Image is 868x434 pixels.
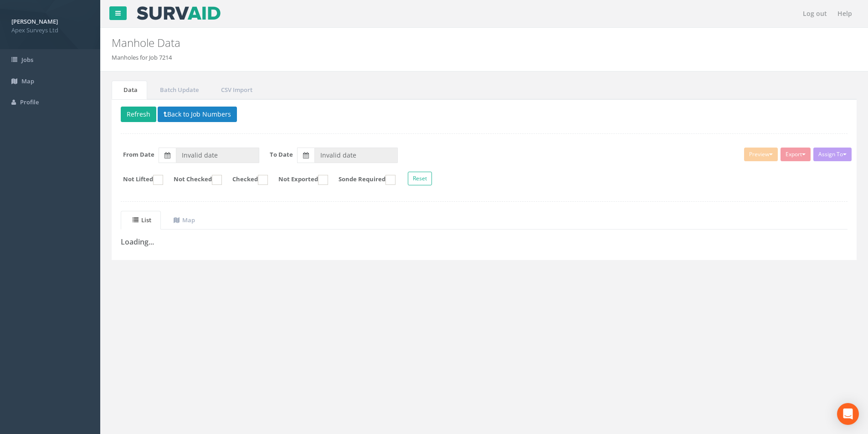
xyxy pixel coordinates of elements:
[121,238,847,246] h3: Loading...
[176,148,259,163] input: From Date
[20,98,39,106] span: Profile
[121,107,156,122] button: Refresh
[21,56,33,64] span: Jobs
[269,175,328,185] label: Not Exported
[744,148,778,161] button: Preview
[11,15,89,34] a: [PERSON_NAME] Apex Surveys Ltd
[209,81,262,99] a: CSV Import
[133,216,151,224] uib-tab-heading: List
[162,211,205,230] a: Map
[408,172,432,185] button: Reset
[148,81,208,99] a: Batch Update
[123,150,154,159] label: From Date
[11,26,89,35] span: Apex Surveys Ltd
[270,150,293,159] label: To Date
[21,77,34,85] span: Map
[158,107,237,122] button: Back to Job Numbers
[121,211,161,230] a: List
[314,148,398,163] input: To Date
[174,216,195,224] uib-tab-heading: Map
[11,17,58,26] strong: [PERSON_NAME]
[837,403,859,425] div: Open Intercom Messenger
[112,53,172,62] li: Manholes for Job 7214
[329,175,395,185] label: Sonde Required
[114,175,163,185] label: Not Lifted
[112,37,730,49] h2: Manhole Data
[112,81,147,99] a: Data
[164,175,222,185] label: Not Checked
[813,148,852,161] button: Assign To
[781,148,811,161] button: Export
[223,175,268,185] label: Checked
